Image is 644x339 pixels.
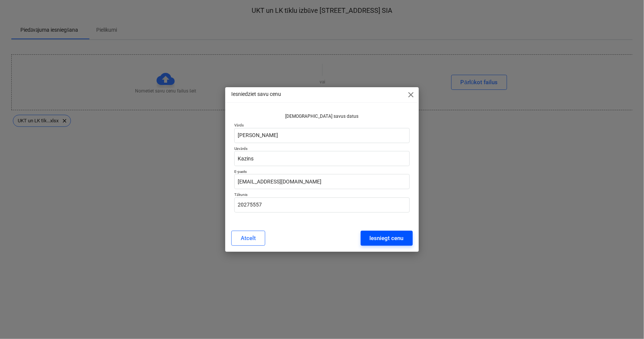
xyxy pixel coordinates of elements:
[231,231,265,246] button: Atcelt
[234,113,409,120] p: [DEMOGRAPHIC_DATA] savus datus
[234,123,409,128] p: Vārds
[407,90,416,99] span: close
[234,192,409,197] p: Tālrunis
[234,146,409,151] p: Uzvārds
[370,233,404,243] div: Iesniegt cenu
[234,169,409,174] p: E-pasts
[361,231,413,246] button: Iesniegt cenu
[241,233,256,243] div: Atcelt
[231,90,281,98] p: Iesniedziet savu cenu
